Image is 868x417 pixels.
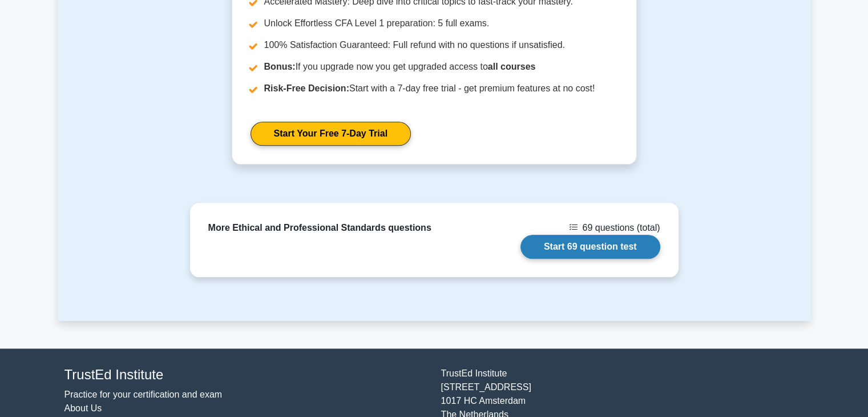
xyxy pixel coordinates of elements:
[64,403,102,413] a: About Us
[64,390,223,399] a: Practice for your certification and exam
[520,235,660,259] a: Start 69 question test
[64,367,427,383] h4: TrustEd Institute
[251,122,411,146] a: Start Your Free 7-Day Trial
